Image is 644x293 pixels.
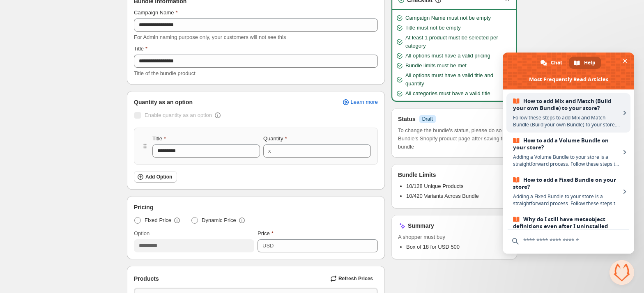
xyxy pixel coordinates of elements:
label: Title [152,135,166,143]
div: Help [569,57,601,69]
span: Refresh Prices [338,275,373,282]
span: Pricing [134,203,153,211]
span: A shopper must buy [398,233,511,241]
a: How to add a Fixed Bundle on your store?Adding a Fixed Bundle to your store is a straightforward ... [506,172,630,211]
a: How to add a Volume Bundle on your store?Adding a Volume Bundle to your store is a straightforwar... [506,133,630,172]
span: Help [584,57,596,69]
span: Chat [551,57,562,69]
span: Add Option [145,174,172,180]
span: Draft [422,116,433,122]
span: All options must have a valid pricing [405,52,490,60]
span: Title of the bundle product [134,70,195,76]
span: How to add a Volume Bundle on your store? [513,137,620,151]
label: Option [134,229,149,238]
button: Add Option [134,171,177,183]
span: All options must have a valid title and quantity [405,71,513,88]
span: Title must not be empty [405,24,461,32]
span: Adding a Volume Bundle to your store is a straightforward process. Follow these steps to enhance ... [513,153,620,167]
span: All categories must have a valid title [405,89,490,98]
a: Why do I still have metaobject definitions even after I uninstalled FoxSell Bundles Plus? [506,211,630,258]
span: At least 1 product must be selected per category [405,34,513,50]
div: x [268,147,271,155]
span: Campaign Name must not be empty [405,14,491,22]
span: Fixed Price [145,216,171,224]
span: Quantity as an option [134,98,193,106]
span: How to add Mix and Match (Build your own Bundle) to your store? [513,98,620,112]
div: Close chat [609,260,634,285]
span: Adding a Fixed Bundle to your store is a straightforward process. Follow these steps to enhance y... [513,193,620,207]
h3: Bundle Limits [398,171,436,179]
label: Campaign Name [134,9,178,17]
button: Refresh Prices [327,273,378,284]
span: 10/420 Variants Across Bundle [406,193,479,199]
span: Follow these steps to add Mix and Match Bundle (Build your own Bundle) to your store. Add a new B... [513,114,620,128]
label: Quantity [263,135,287,143]
label: Price [258,229,274,238]
a: Learn more [337,96,383,108]
div: USD [262,242,274,250]
label: Title [134,45,147,53]
h3: Summary [408,222,434,230]
span: For Admin naming purpose only, your customers will not see this [134,34,286,40]
span: Bundle limits must be met [405,62,467,70]
span: Dynamic Price [202,216,236,224]
span: How to add a Fixed Bundle on your store? [513,176,620,190]
h3: Status [398,115,416,123]
span: Learn more [351,99,378,105]
li: Box of 18 for USD 500 [406,243,511,251]
span: To change the bundle's status, please do so on Bundle's Shopify product page after saving the bundle [398,126,511,151]
span: Why do I still have metaobject definitions even after I uninstalled FoxSell Bundles Plus? [513,216,620,237]
div: Chat [536,57,568,69]
span: Enable quantity as an option [145,112,212,118]
span: Close chat [621,57,629,65]
span: 10/128 Unique Products [406,183,463,189]
a: How to add Mix and Match (Build your own Bundle) to your store?Follow these steps to add Mix and ... [506,93,630,133]
span: Products [134,275,159,283]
